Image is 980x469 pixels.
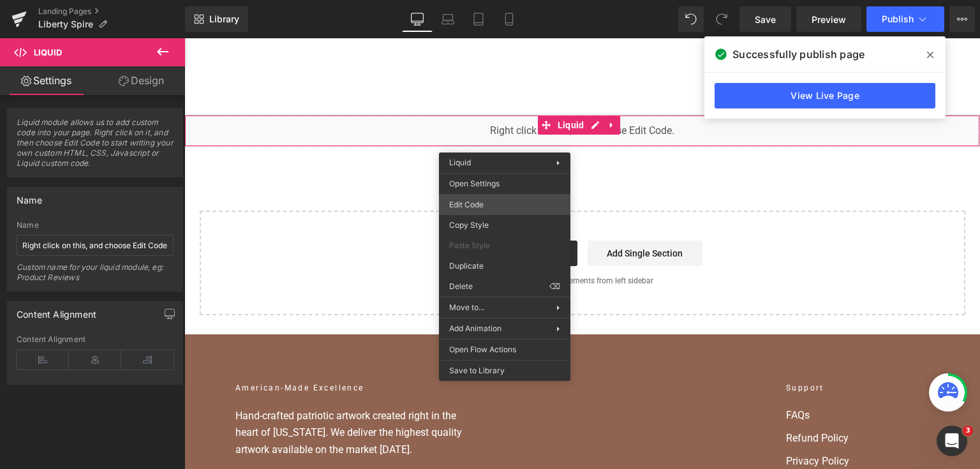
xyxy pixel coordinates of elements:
span: Save [755,13,776,26]
span: Successfully publish page [732,47,865,62]
span: Paste Style [449,240,560,251]
iframe: Intercom live chat [937,426,967,456]
span: Delete [449,281,549,292]
p: or Drag & Drop elements from left sidebar [36,238,761,247]
button: Undo [678,6,704,32]
div: Name [17,188,42,205]
button: Publish [866,6,944,32]
span: Add Animation [449,323,556,334]
a: FAQs [602,369,745,385]
span: Liquid [449,158,471,167]
span: Liquid [370,77,403,96]
span: Liberty Spire [38,19,93,29]
span: Duplicate [449,260,560,272]
a: Refund Policy [602,392,745,408]
button: Redo [709,6,734,32]
span: Liquid module allows us to add custom code into your page. Right click on it, and then choose Edi... [17,117,174,177]
a: New Library [185,6,248,32]
a: Preview [796,6,861,32]
a: Add Single Section [403,202,518,228]
h2: American-Made Excellence [51,344,293,357]
a: Landing Pages [38,6,185,17]
span: Save to Library [449,365,560,376]
span: ⌫ [549,281,560,292]
span: Preview [812,13,846,26]
span: Copy Style [449,220,560,231]
h2: Support [602,344,745,357]
span: Edit Code [449,199,560,211]
a: Expand / Collapse [420,77,436,96]
a: Laptop [433,6,463,32]
div: Name [17,221,174,230]
button: More [949,6,975,32]
span: Publish [882,14,914,24]
span: Liquid [34,47,62,57]
a: Privacy Policy [602,415,745,431]
a: Explore Blocks [278,202,393,228]
span: Library [209,13,239,25]
a: Mobile [494,6,524,32]
span: 3 [963,426,973,436]
div: Custom name for your liquid module, eg: Product Reviews [17,262,174,291]
span: Open Flow Actions [449,344,560,355]
span: Move to... [449,302,556,313]
a: Design [95,66,188,95]
p: Hand-crafted patriotic artwork created right in the heart of [US_STATE]. We deliver the highest q... [51,369,293,420]
a: View Live Page [715,83,935,108]
a: Tablet [463,6,494,32]
div: Content Alignment [17,302,96,320]
div: Content Alignment [17,335,174,344]
span: Open Settings [449,178,560,190]
a: Desktop [402,6,433,32]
